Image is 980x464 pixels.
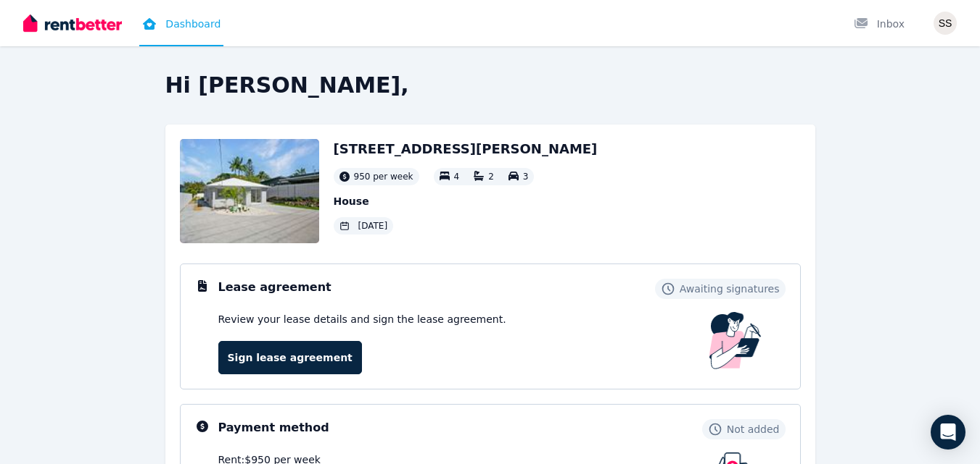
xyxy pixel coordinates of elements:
h2: [STREET_ADDRESS][PERSON_NAME] [334,139,598,159]
img: RentBetter [23,12,122,34]
span: Awaiting signatures [680,282,780,296]
img: Property Url [180,139,319,243]
span: 2 [488,172,494,182]
div: Open Intercom Messenger [931,415,965,450]
a: Sign lease agreement [218,341,362,374]
p: House [334,194,598,208]
span: [DATE] [358,220,388,232]
span: 4 [454,172,460,182]
h3: Lease agreement [218,279,332,296]
span: 3 [523,172,529,182]
p: Review your lease details and sign the lease agreement. [218,312,506,326]
div: Inbox [854,17,905,31]
span: 950 per week [354,171,413,182]
img: Shahrauf Shah [934,12,957,35]
h3: Payment method [218,419,329,436]
span: Not added [727,422,780,436]
img: Lease Agreement [709,312,762,369]
h2: Hi [PERSON_NAME], [165,72,815,98]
